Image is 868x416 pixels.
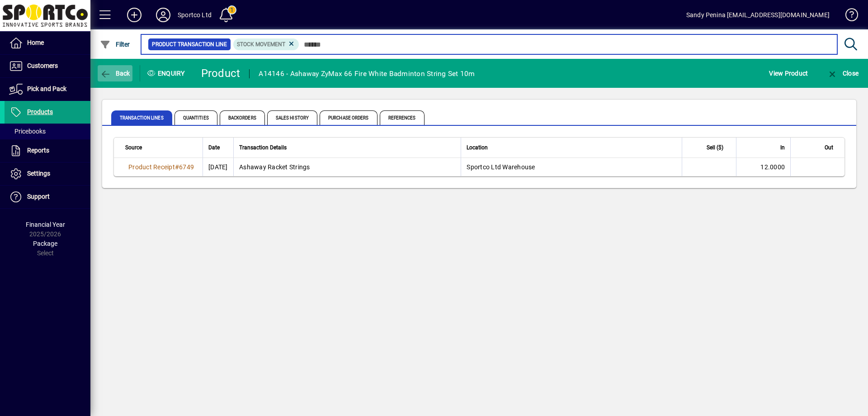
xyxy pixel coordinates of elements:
[125,162,197,172] a: Product Receipt#6749
[111,110,172,125] span: Transaction Lines
[208,143,228,153] div: Date
[5,186,90,208] a: Support
[827,70,859,77] span: Close
[100,70,130,77] span: Back
[27,170,50,177] span: Settings
[237,41,285,48] span: Stock movement
[769,66,808,81] span: View Product
[5,78,90,100] a: Pick and Pack
[179,163,194,171] span: 6749
[839,2,857,31] a: Knowledge Base
[467,163,535,171] span: Sportco Ltd Warehouse
[98,36,132,53] button: Filter
[128,163,175,171] span: Product Receipt
[267,110,317,125] span: Sales History
[760,163,785,171] span: 12.0000
[120,7,149,23] button: Add
[125,143,142,153] span: Source
[175,110,217,125] span: Quantities
[686,8,830,22] div: Sandy Penina [EMAIL_ADDRESS][DOMAIN_NAME]
[175,163,179,171] span: #
[817,65,868,81] app-page-header-button: Close enquiry
[825,65,861,81] button: Close
[27,108,53,115] span: Products
[220,110,265,125] span: Backorders
[320,110,377,125] span: Purchase Orders
[233,158,461,176] td: Ashaway Racket Strings
[5,163,90,185] a: Settings
[100,41,130,48] span: Filter
[140,66,194,81] div: Enquiry
[825,143,833,153] span: Out
[27,39,44,46] span: Home
[125,143,197,153] div: Source
[467,143,488,153] span: Location
[380,110,425,125] span: References
[27,193,50,200] span: Support
[259,67,475,81] div: A14146 - Ashaway ZyMax 66 Fire White Badminton String Set 10m
[201,66,241,81] div: Product
[27,62,58,69] span: Customers
[707,143,723,153] span: Sell ($)
[178,8,212,22] div: Sportco Ltd
[5,139,90,162] a: Reports
[90,65,140,81] app-page-header-button: Back
[27,85,66,92] span: Pick and Pack
[9,128,46,135] span: Pricebooks
[26,221,65,228] span: Financial Year
[152,40,227,49] span: Product Transaction Line
[239,143,287,153] span: Transaction Details
[5,32,90,54] a: Home
[208,143,220,153] span: Date
[767,65,810,81] button: View Product
[780,143,785,153] span: In
[5,55,90,77] a: Customers
[98,65,132,81] button: Back
[467,143,676,153] div: Location
[149,7,178,23] button: Profile
[5,124,90,139] a: Pricebooks
[33,240,57,247] span: Package
[233,38,299,50] mat-chip: Product Transaction Type: Stock movement
[688,143,731,153] div: Sell ($)
[27,147,49,154] span: Reports
[203,158,233,176] td: [DATE]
